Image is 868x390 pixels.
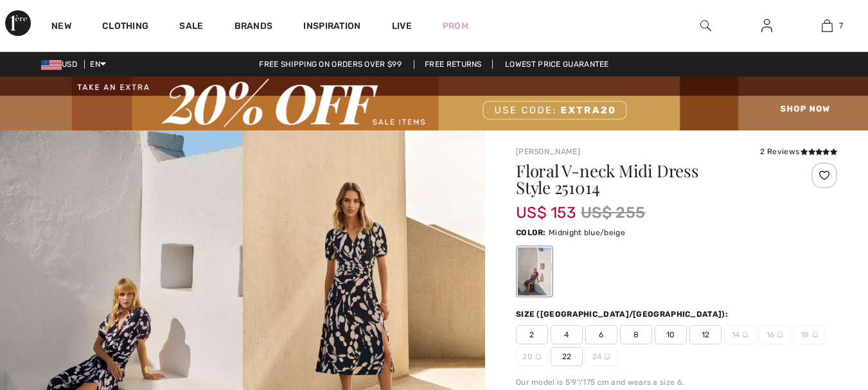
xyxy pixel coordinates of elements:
a: [PERSON_NAME] [516,147,580,156]
span: Inspiration [303,21,360,34]
span: Midnight blue/beige [549,228,625,237]
span: 14 [724,325,756,344]
a: Clothing [102,21,148,34]
span: 24 [585,347,617,366]
a: 7 [797,18,857,33]
a: Prom [443,19,468,33]
span: 12 [689,325,722,344]
a: Sign In [751,18,783,34]
img: ring-m.svg [535,353,542,360]
span: 2 [516,325,548,344]
span: 10 [655,325,687,344]
img: My Bag [822,18,833,33]
div: 2 Reviews [760,146,837,157]
img: ring-m.svg [604,353,610,360]
a: New [51,21,71,34]
a: Live [392,19,412,33]
span: EN [90,60,106,69]
a: Free shipping on orders over $99 [249,60,412,69]
a: Free Returns [414,60,493,69]
a: Sale [179,21,203,34]
span: 7 [839,20,843,31]
h1: Floral V-neck Midi Dress Style 251014 [516,163,784,196]
span: 4 [551,325,583,344]
span: 6 [585,325,617,344]
img: ring-m.svg [812,332,819,338]
span: USD [41,60,82,69]
img: ring-m.svg [742,332,748,338]
span: 20 [516,347,548,366]
img: search the website [700,18,711,33]
a: Brands [235,21,273,34]
img: 1ère Avenue [5,10,31,36]
div: Size ([GEOGRAPHIC_DATA]/[GEOGRAPHIC_DATA]): [516,308,731,320]
span: 18 [793,325,826,344]
div: Our model is 5'9"/175 cm and wears a size 6. [516,377,837,388]
img: ring-m.svg [777,332,783,338]
div: Midnight blue/beige [518,248,551,296]
span: 8 [620,325,652,344]
span: 16 [759,325,791,344]
a: Lowest Price Guarantee [495,60,619,69]
span: 22 [551,347,583,366]
span: US$ 153 [516,191,576,222]
img: My Info [761,18,772,33]
span: US$ 255 [581,201,645,224]
img: US Dollar [41,60,62,70]
span: Color: [516,228,546,237]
